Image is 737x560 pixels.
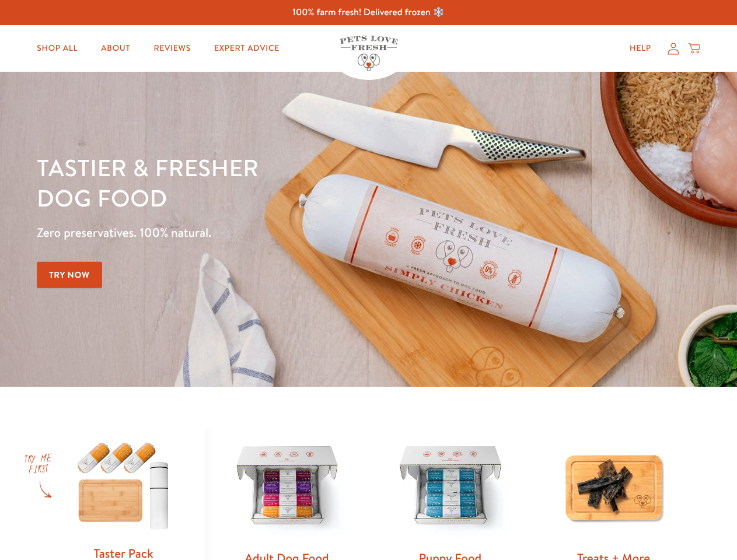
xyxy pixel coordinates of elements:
img: Pets Love Fresh [340,36,398,71]
h1: Tastier & fresher dog food [37,152,479,213]
a: Expert Advice [205,37,289,60]
p: Zero preservatives. 100% natural. [37,222,479,243]
a: Help [620,37,661,60]
a: Try Now [37,262,102,288]
a: About [92,37,139,60]
a: Shop All [27,37,87,60]
a: Reviews [144,37,200,60]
